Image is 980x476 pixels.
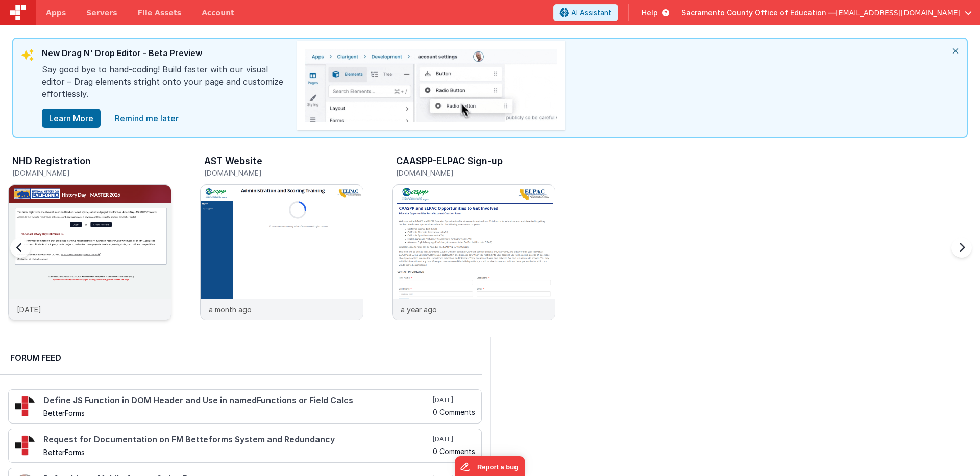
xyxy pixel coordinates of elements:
[944,39,967,63] i: close
[43,409,431,417] h5: BetterForms
[836,8,961,18] span: [EMAIL_ADDRESS][DOMAIN_NAME]
[642,8,658,18] span: Help
[86,8,117,18] span: Servers
[12,156,91,166] h3: NHD Registration
[681,8,836,18] span: Sacramento County Office of Education —
[109,108,185,128] a: close
[553,4,618,21] button: AI Assistant
[138,8,182,18] span: File Assets
[433,447,475,455] h5: 0 Comments
[43,435,431,444] h4: Request for Documentation on FM Betteforms System and Redundancy
[433,435,475,443] h5: [DATE]
[10,352,472,364] h2: Forum Feed
[433,396,475,404] h5: [DATE]
[43,448,431,456] h5: BetterForms
[209,304,252,315] p: a month ago
[204,169,363,177] h5: [DOMAIN_NAME]
[8,429,482,463] a: Request for Documentation on FM Betteforms System and Redundancy BetterForms [DATE] 0 Comments
[12,169,171,177] h5: [DOMAIN_NAME]
[571,8,611,18] span: AI Assistant
[15,396,35,416] img: 295_2.png
[396,169,555,177] h5: [DOMAIN_NAME]
[42,63,287,108] div: Say good bye to hand-coding! Build faster with our visual editor – Drag elements stright onto you...
[8,389,482,424] a: Define JS Function in DOM Header and Use in namedFunctions or Field Calcs BetterForms [DATE] 0 Co...
[43,396,431,405] h4: Define JS Function in DOM Header and Use in namedFunctions or Field Calcs
[42,47,287,63] div: New Drag N' Drop Editor - Beta Preview
[15,435,35,456] img: 295_2.png
[42,109,101,128] button: Learn More
[204,156,262,166] h3: AST Website
[46,8,66,18] span: Apps
[433,408,475,416] h5: 0 Comments
[401,304,437,315] p: a year ago
[681,8,972,18] button: Sacramento County Office of Education — [EMAIL_ADDRESS][DOMAIN_NAME]
[396,156,503,166] h3: CAASPP-ELPAC Sign-up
